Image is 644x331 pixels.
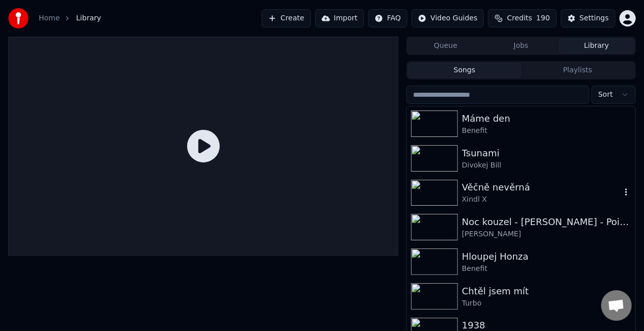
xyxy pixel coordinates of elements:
[559,39,634,53] button: Library
[411,9,484,27] button: Video Guides
[39,13,60,23] a: Home
[536,13,550,23] span: 190
[315,9,364,27] button: Import
[561,9,615,27] button: Settings
[521,63,634,78] button: Playlists
[601,290,632,321] a: Otevřený chat
[462,264,631,274] div: Benefit
[462,250,631,264] div: Hloupej Honza
[39,13,101,23] nav: breadcrumb
[462,229,631,239] div: [PERSON_NAME]
[8,8,29,29] img: youka
[462,126,631,136] div: Benefit
[408,39,483,53] button: Queue
[580,13,609,23] div: Settings
[462,284,631,298] div: Chtěl jsem mít
[462,146,631,160] div: Tsunami
[462,160,631,171] div: Divokej Bill
[462,215,631,229] div: Noc kouzel - [PERSON_NAME] - Poison
[462,195,621,205] div: Xindl X
[462,112,631,126] div: Máme den
[598,90,613,100] span: Sort
[462,180,621,195] div: Věčně nevěrná
[462,298,631,309] div: Turbo
[76,13,101,23] span: Library
[368,9,407,27] button: FAQ
[507,13,532,23] span: Credits
[488,9,556,27] button: Credits190
[262,9,311,27] button: Create
[408,63,521,78] button: Songs
[483,39,559,53] button: Jobs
